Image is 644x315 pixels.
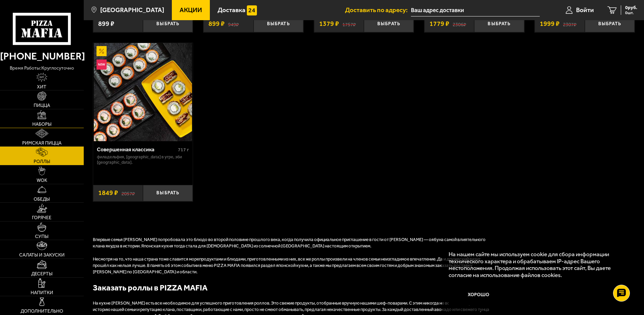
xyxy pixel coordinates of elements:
span: 0 руб. [625,5,637,10]
span: Римская пицца [22,141,62,146]
span: 717 г [178,147,189,153]
span: Доставить по адресу: [345,7,411,13]
button: Выбрать [143,185,193,201]
span: Роллы [34,159,50,164]
div: Совершенная классика [97,146,177,153]
span: Горячее [32,215,51,220]
span: Супы [35,234,48,239]
span: 1999 ₽ [540,21,560,27]
s: 2307 ₽ [563,21,576,27]
button: Выбрать [254,16,303,32]
span: Напитки [31,290,53,295]
button: Выбрать [364,16,414,32]
span: [GEOGRAPHIC_DATA] [100,7,164,13]
button: Хорошо [449,285,509,305]
span: Акции [180,7,202,13]
img: Акционный [97,46,107,56]
span: 1849 ₽ [98,190,118,196]
span: Салаты и закуски [19,253,65,258]
button: Выбрать [143,16,193,32]
span: Дополнительно [21,309,63,314]
span: Обеды [34,197,50,202]
a: АкционныйНовинкаСовершенная классика [93,43,193,141]
p: На нашем сайте мы используем cookie для сбора информации технического характера и обрабатываем IP... [449,251,624,279]
span: Войти [576,7,594,13]
s: 949 ₽ [228,21,239,27]
span: 1379 ₽ [319,21,339,27]
img: Совершенная классика [94,43,192,141]
span: 0 шт. [625,11,637,15]
span: Доставка [218,7,245,13]
button: Выбрать [474,16,524,32]
h2: Заказать роллы в PIZZA MAFIA [93,282,496,293]
s: 2057 ₽ [121,190,135,196]
s: 2306 ₽ [453,21,466,27]
p: Впервые семья [PERSON_NAME] попробовала это блюдо во второй половине прошлого века, когда получил... [93,237,496,249]
span: Хит [37,85,46,89]
span: Пицца [34,103,50,108]
span: 1779 ₽ [429,21,449,27]
p: Филадельфия, [GEOGRAPHIC_DATA] в угре, Эби [GEOGRAPHIC_DATA]. [97,154,189,165]
span: 899 ₽ [209,21,225,27]
p: Несмотря на то, что наша страна тоже славится морепродуктами и блюдами, приготовленными из них, в... [93,256,496,275]
span: Наборы [32,122,51,127]
s: 1757 ₽ [342,21,356,27]
input: Ваш адрес доставки [411,4,540,16]
img: Новинка [97,60,107,70]
span: WOK [37,178,47,183]
span: Десерты [31,272,52,276]
img: 15daf4d41897b9f0e9f617042186c801.svg [247,5,257,15]
span: 899 ₽ [98,21,114,27]
button: Выбрать [585,16,635,32]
